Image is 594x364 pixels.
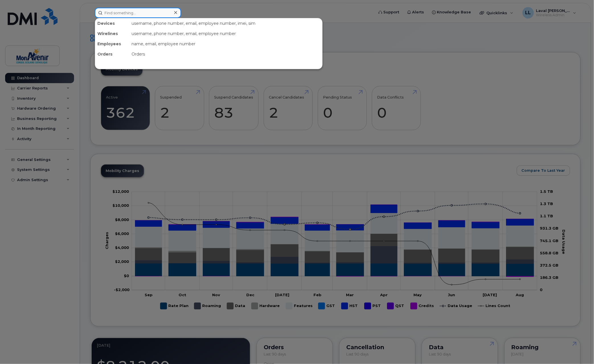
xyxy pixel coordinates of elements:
div: Orders [129,49,322,59]
div: Devices [95,18,129,28]
div: Orders [95,49,129,59]
div: name, email, employee number [129,39,322,49]
div: username, phone number, email, employee number [129,28,322,39]
div: Employees [95,39,129,49]
div: username, phone number, email, employee number, imei, sim [129,18,322,28]
div: Wirelines [95,28,129,39]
